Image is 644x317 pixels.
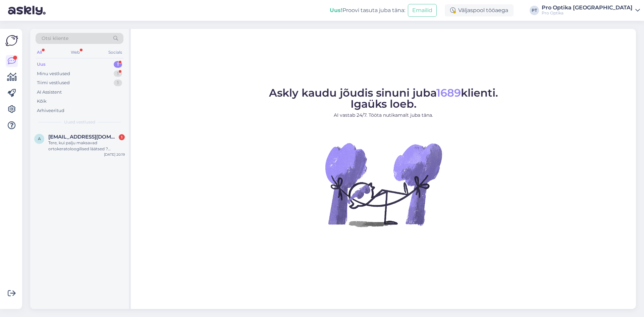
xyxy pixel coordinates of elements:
[5,34,18,47] img: Askly Logo
[542,5,640,16] a: Pro Optika [GEOGRAPHIC_DATA]Pro Optika
[119,134,125,140] div: 1
[330,7,342,13] b: Uus!
[37,89,62,96] div: AI Assistent
[37,107,64,114] div: Arhiveeritud
[269,112,498,119] p: AI vastab 24/7. Tööta nutikamalt juba täna.
[542,10,633,16] div: Pro Optika
[330,6,405,14] div: Proovi tasuta juba täna:
[48,140,125,152] div: Tere, kui palju maksavad ortokeratoloogilised läätsed ? Uuringud+läätsete valmistamine jne.
[445,4,514,16] div: Väljaspool tööaega
[542,5,633,10] div: Pro Optika [GEOGRAPHIC_DATA]
[436,86,461,99] span: 1689
[37,61,46,68] div: Uus
[48,134,118,140] span: anastasiakoleva96@gmail.com
[36,48,43,57] div: All
[408,4,437,17] button: Emailid
[38,136,41,141] span: a
[37,98,47,105] div: Kõik
[104,152,125,157] div: [DATE] 20:19
[530,6,539,15] div: PT
[114,70,122,77] div: 1
[107,48,123,57] div: Socials
[323,124,444,245] img: No Chat active
[37,70,70,77] div: Minu vestlused
[269,86,498,110] span: Askly kaudu jõudis sinuni juba klienti. Igaüks loeb.
[37,80,70,86] div: Tiimi vestlused
[114,80,122,86] div: 1
[114,61,122,68] div: 1
[69,48,81,57] div: Web
[64,119,95,125] span: Uued vestlused
[42,35,68,42] span: Otsi kliente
